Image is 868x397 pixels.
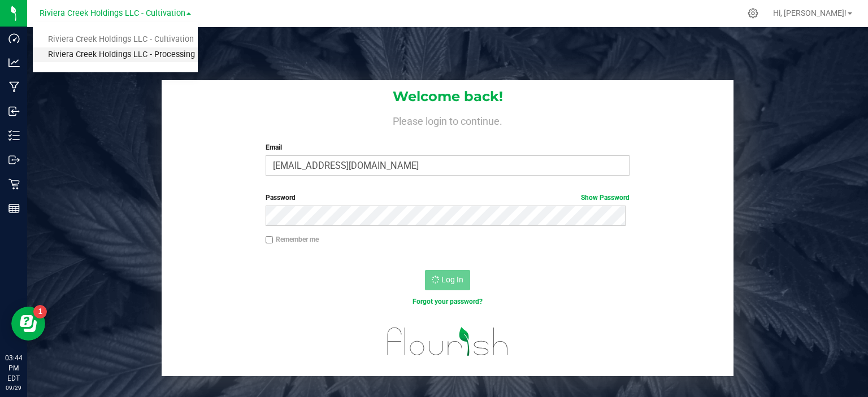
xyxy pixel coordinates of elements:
[425,270,470,290] button: Log In
[8,57,20,68] inline-svg: Analytics
[266,234,319,245] label: Remember me
[8,130,20,141] inline-svg: Inventory
[33,305,47,319] iframe: Resource center unread badge
[162,113,734,126] h4: Please login to continue.
[376,319,519,364] img: flourish_logo.svg
[33,47,198,63] a: Riviera Creek Holdings LLC - Processing
[162,89,734,104] h1: Welcome back!
[266,194,296,202] span: Password
[441,275,463,284] span: Log In
[266,236,274,244] input: Remember me
[8,154,20,165] inline-svg: Outbound
[8,203,20,214] inline-svg: Reports
[5,383,22,392] p: 09/29
[266,142,630,152] label: Email
[581,194,630,202] a: Show Password
[746,8,760,19] div: Manage settings
[8,81,20,93] inline-svg: Manufacturing
[413,298,483,306] a: Forgot your password?
[33,32,198,47] a: Riviera Creek Holdings LLC - Cultivation
[8,178,20,190] inline-svg: Retail
[773,8,847,18] span: Hi, [PERSON_NAME]!
[11,307,45,341] iframe: Resource center
[8,33,20,44] inline-svg: Dashboard
[5,353,22,383] p: 03:44 PM EDT
[8,106,20,117] inline-svg: Inbound
[40,8,185,18] span: Riviera Creek Holdings LLC - Cultivation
